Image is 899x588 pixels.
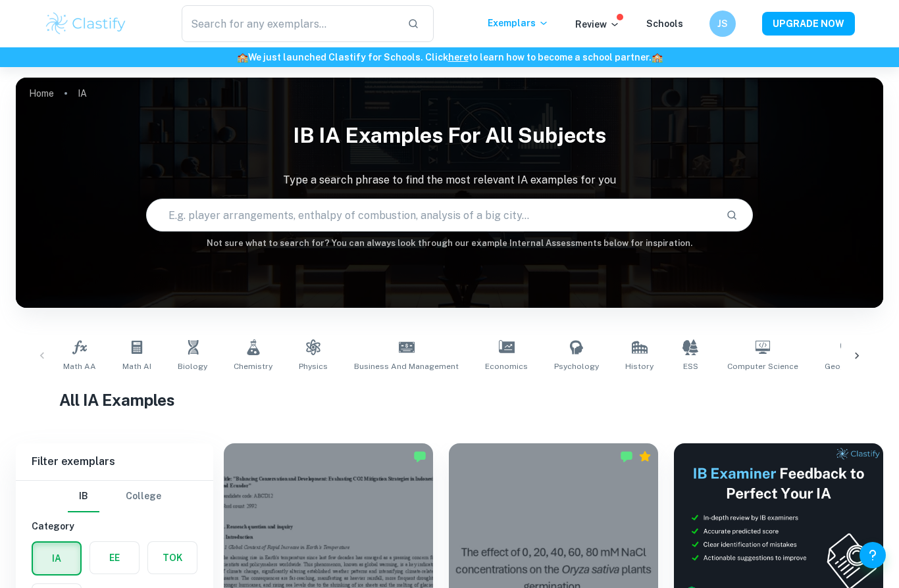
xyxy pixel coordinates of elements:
[126,481,161,512] button: College
[33,543,80,574] button: IA
[860,542,886,568] button: Help and Feedback
[182,5,397,42] input: Search for any exemplars...
[68,481,99,512] button: IB
[44,11,128,37] img: Clastify logo
[234,360,272,372] span: Chemistry
[299,360,328,372] span: Physics
[237,52,248,62] span: 🏫
[122,360,151,372] span: Math AI
[63,360,96,372] span: Math AA
[652,52,663,62] span: 🏫
[16,172,883,188] p: Type a search phrase to find the most relevant IA examples for you
[147,197,716,233] input: E.g. player arrangements, enthalpy of combustion, analysis of a big city...
[78,86,87,101] p: IA
[148,542,197,574] button: TOK
[413,450,426,463] img: Marked
[354,360,459,372] span: Business and Management
[727,360,798,372] span: Computer Science
[178,360,207,372] span: Biology
[715,16,731,31] h6: JS
[620,450,633,463] img: Marked
[16,443,213,480] h6: Filter exemplars
[3,50,896,64] h6: We just launched Clastify for Schools. Click to learn how to become a school partner.
[721,204,743,226] button: Search
[68,481,161,512] div: Filter type choice
[59,388,840,412] h1: All IA Examples
[762,12,855,36] button: UPGRADE NOW
[709,11,736,37] button: JS
[825,360,867,372] span: Geography
[554,360,599,372] span: Psychology
[29,84,54,103] a: Home
[488,16,549,30] p: Exemplars
[485,360,528,372] span: Economics
[638,450,652,463] div: Premium
[625,360,654,372] span: History
[16,237,883,250] h6: Not sure what to search for? You can always look through our example Internal Assessments below f...
[32,519,197,533] h6: Category
[90,542,139,574] button: EE
[683,360,698,372] span: ESS
[646,18,683,29] a: Schools
[16,114,883,157] h1: IB IA examples for all subjects
[575,17,620,32] p: Review
[448,52,469,62] a: here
